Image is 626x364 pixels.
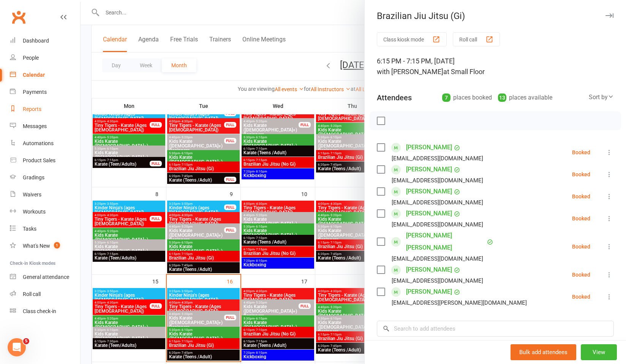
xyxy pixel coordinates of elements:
[23,72,45,78] div: Calendar
[10,118,80,135] a: Messages
[498,93,506,102] div: 13
[23,55,39,61] div: People
[23,338,29,344] span: 5
[377,321,614,337] input: Search to add attendees
[453,32,500,46] button: Roll call
[10,32,80,49] a: Dashboard
[10,203,80,220] a: Workouts
[9,8,28,27] a: Clubworx
[10,237,80,255] a: What's New1
[392,298,527,308] div: [EMAIL_ADDRESS][PERSON_NAME][DOMAIN_NAME]
[365,11,626,21] div: Brazilian Jiu Jitsu (Gi)
[23,291,41,297] div: Roll call
[406,207,452,220] a: [PERSON_NAME]
[406,185,452,198] a: [PERSON_NAME]
[442,93,451,102] div: 7
[23,209,46,215] div: Workouts
[377,32,447,46] button: Class kiosk mode
[392,176,483,185] div: [EMAIL_ADDRESS][DOMAIN_NAME]
[406,229,485,254] a: [PERSON_NAME] [PERSON_NAME]
[23,38,49,44] div: Dashboard
[377,92,412,103] div: Attendees
[572,272,590,277] div: Booked
[406,141,452,154] a: [PERSON_NAME]
[442,92,492,103] div: places booked
[23,308,56,314] div: Class check-in
[392,220,483,229] div: [EMAIL_ADDRESS][DOMAIN_NAME]
[392,198,483,207] div: [EMAIL_ADDRESS][DOMAIN_NAME]
[572,216,590,221] div: Booked
[581,344,617,360] button: View
[10,269,80,286] a: General attendance kiosk mode
[23,157,55,163] div: Product Sales
[23,243,50,249] div: What's New
[443,68,485,76] span: at Small Floor
[23,123,47,129] div: Messages
[572,172,590,177] div: Booked
[10,186,80,203] a: Waivers
[23,89,47,95] div: Payments
[392,254,483,264] div: [EMAIL_ADDRESS][DOMAIN_NAME]
[10,66,80,84] a: Calendar
[572,150,590,155] div: Booked
[10,220,80,237] a: Tasks
[10,84,80,101] a: Payments
[23,226,36,232] div: Tasks
[23,274,69,280] div: General attendance
[23,106,41,112] div: Reports
[406,163,452,176] a: [PERSON_NAME]
[511,344,576,360] button: Bulk add attendees
[589,92,614,102] div: Sort by
[10,101,80,118] a: Reports
[10,169,80,186] a: Gradings
[54,242,60,248] span: 1
[392,154,483,163] div: [EMAIL_ADDRESS][DOMAIN_NAME]
[572,244,590,249] div: Booked
[23,191,41,198] div: Waivers
[572,194,590,199] div: Booked
[377,56,614,77] div: 6:15 PM - 7:15 PM, [DATE]
[10,135,80,152] a: Automations
[392,276,483,286] div: [EMAIL_ADDRESS][DOMAIN_NAME]
[10,286,80,303] a: Roll call
[572,294,590,299] div: Booked
[377,68,443,76] span: with [PERSON_NAME]
[10,49,80,66] a: People
[406,264,452,276] a: [PERSON_NAME]
[23,174,44,180] div: Gradings
[23,140,54,146] div: Automations
[8,338,26,356] iframe: Intercom live chat
[10,152,80,169] a: Product Sales
[498,92,552,103] div: places available
[406,286,452,298] a: [PERSON_NAME]
[10,303,80,320] a: Class kiosk mode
